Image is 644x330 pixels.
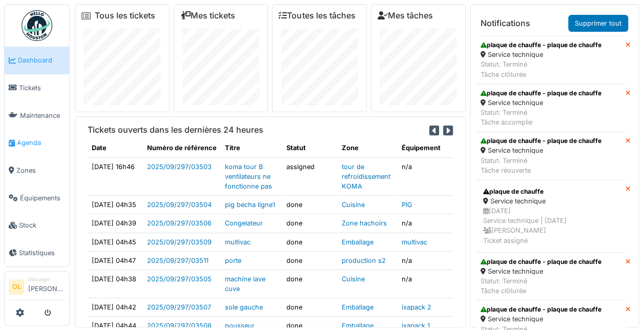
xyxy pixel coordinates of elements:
[5,184,69,212] a: Équipements
[282,251,338,270] td: done
[5,47,69,74] a: Dashboard
[342,201,365,209] a: Cuisine
[5,74,69,102] a: Tickets
[342,238,373,246] a: Emballage
[88,270,143,298] td: [DATE] 04h38
[282,270,338,298] td: done
[481,257,601,266] div: plaque de chauffe - plaque de chauffe
[22,10,52,41] img: Badge_color-CXgf-gQk.svg
[5,157,69,184] a: Zones
[481,89,601,98] div: plaque de chauffe - plaque de chauffe
[481,59,601,79] div: Statut: Terminé Tâche clôturée
[342,219,387,227] a: Zone hachoirs
[19,248,65,258] span: Statistiques
[147,257,209,264] a: 2025/09/297/03511
[225,303,263,311] a: sole gauche
[476,132,626,180] a: plaque de chauffe - plaque de chauffe Service technique Statut: TerminéTâche réouverte
[402,201,412,209] a: PIG
[225,257,241,264] a: porte
[342,322,373,329] a: Emballage
[88,251,143,270] td: [DATE] 04h47
[225,201,275,209] a: pig becha ligne1
[398,157,453,196] td: n/a
[481,98,601,108] div: Service technique
[5,212,69,239] a: Stock
[147,238,212,246] a: 2025/09/297/03509
[338,139,398,157] th: Zone
[476,180,626,253] a: plaque de chauffe Service technique [DATE]Service technique | [DATE] [PERSON_NAME]Ticket assigné
[483,196,619,206] div: Service technique
[225,238,251,246] a: multivac
[5,129,69,157] a: Agenda
[225,163,272,190] a: koma tour B ventilateurs ne fonctionne pas
[19,83,65,93] span: Tickets
[88,125,263,135] h6: Tickets ouverts dans les dernières 24 heures
[481,136,601,146] div: plaque de chauffe - plaque de chauffe
[481,18,530,28] h6: Notifications
[28,276,65,283] div: Manager
[378,11,433,20] a: Mes tâches
[88,157,143,196] td: [DATE] 16h46
[398,214,453,233] td: n/a
[18,55,65,65] span: Dashboard
[481,314,601,324] div: Service technique
[568,15,628,32] a: Supprimer tout
[147,322,212,329] a: 2025/09/297/03508
[88,196,143,214] td: [DATE] 04h35
[481,266,601,276] div: Service technique
[225,219,263,227] a: Congelateur
[481,276,601,296] div: Statut: Terminé Tâche clôturée
[483,206,619,245] div: [DATE] Service technique | [DATE] [PERSON_NAME] Ticket assigné
[19,220,65,230] span: Stock
[398,251,453,270] td: n/a
[20,111,65,120] span: Maintenance
[147,163,212,171] a: 2025/09/297/03503
[342,257,386,264] a: production s2
[9,279,24,295] li: OL
[282,196,338,214] td: done
[147,201,212,209] a: 2025/09/297/03504
[481,50,601,59] div: Service technique
[483,187,619,196] div: plaque de chauffe
[282,214,338,233] td: done
[402,322,430,329] a: ixapack 1
[9,276,65,300] a: OL Manager[PERSON_NAME]
[398,139,453,157] th: Équipement
[180,11,235,20] a: Mes tickets
[402,238,427,246] a: multivac
[17,138,65,148] span: Agenda
[342,275,365,283] a: Cuisine
[20,193,65,203] span: Équipements
[143,139,221,157] th: Numéro de référence
[88,139,143,157] th: Date
[147,303,211,311] a: 2025/09/297/03507
[282,298,338,317] td: done
[342,163,390,190] a: tour de refroidissement KOMA
[402,303,431,311] a: ixapack 2
[476,36,626,84] a: plaque de chauffe - plaque de chauffe Service technique Statut: TerminéTâche clôturée
[95,11,155,20] a: Tous les tickets
[88,214,143,233] td: [DATE] 04h39
[481,108,601,127] div: Statut: Terminé Tâche accomplie
[88,233,143,251] td: [DATE] 04h45
[221,139,282,157] th: Titre
[225,275,265,293] a: machine lave cuve
[28,276,65,298] li: [PERSON_NAME]
[147,275,212,283] a: 2025/09/297/03505
[5,101,69,129] a: Maintenance
[5,239,69,267] a: Statistiques
[282,157,338,196] td: assigned
[16,166,65,175] span: Zones
[481,305,601,314] div: plaque de chauffe - plaque de chauffe
[342,303,373,311] a: Emballage
[147,219,212,227] a: 2025/09/297/03506
[88,298,143,317] td: [DATE] 04h42
[398,270,453,298] td: n/a
[279,11,355,20] a: Toutes les tâches
[476,84,626,132] a: plaque de chauffe - plaque de chauffe Service technique Statut: TerminéTâche accomplie
[481,40,601,50] div: plaque de chauffe - plaque de chauffe
[476,253,626,301] a: plaque de chauffe - plaque de chauffe Service technique Statut: TerminéTâche clôturée
[481,156,601,175] div: Statut: Terminé Tâche réouverte
[481,146,601,155] div: Service technique
[282,139,338,157] th: Statut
